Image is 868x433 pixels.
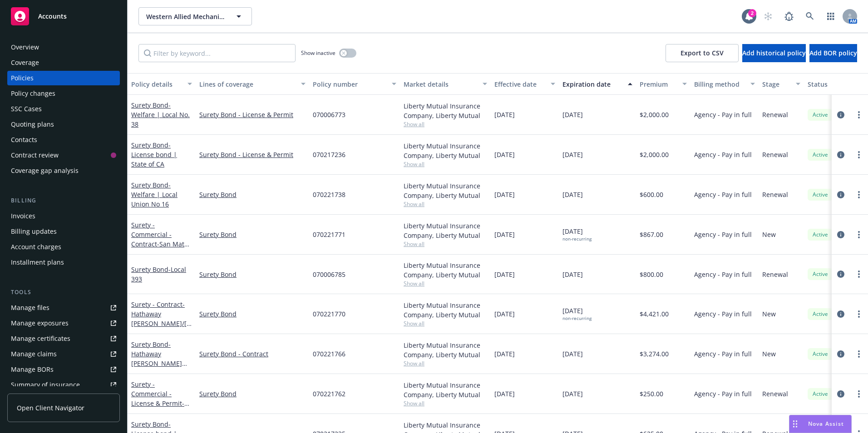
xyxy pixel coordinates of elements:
[562,226,592,242] span: [DATE]
[835,349,846,359] a: circleInformation
[494,389,515,399] span: [DATE]
[11,86,55,101] div: Policy changes
[853,229,864,240] a: more
[681,49,724,57] span: Export to CSV
[811,111,829,119] span: Active
[7,378,120,392] a: Summary of insurance
[131,141,177,168] a: Surety Bond
[7,117,120,132] a: Quoting plans
[762,270,788,279] span: Renewal
[199,230,306,239] a: Surety Bond
[640,230,663,239] span: $867.00
[640,349,669,359] span: $3,274.00
[694,270,752,279] span: Agency - Pay in full
[404,79,477,89] div: Market details
[762,150,788,159] span: Renewal
[11,148,59,162] div: Contract review
[562,270,583,279] span: [DATE]
[313,110,345,119] span: 070006773
[199,79,296,89] div: Lines of coverage
[562,389,583,399] span: [DATE]
[853,389,864,399] a: more
[562,315,592,321] div: non-recurring
[404,280,487,287] span: Show all
[313,190,345,199] span: 070221738
[694,190,752,199] span: Agency - Pay in full
[811,191,829,199] span: Active
[853,149,864,160] a: more
[11,133,37,147] div: Contacts
[404,340,487,359] div: Liberty Mutual Insurance Company, Liberty Mutual
[762,389,788,399] span: Renewal
[789,415,801,433] div: Drag to move
[131,300,190,356] a: Surety - Contract
[762,110,788,119] span: Renewal
[404,221,487,240] div: Liberty Mutual Insurance Company, Liberty Mutual
[759,7,777,25] a: Start snowing
[11,209,35,223] div: Invoices
[404,261,487,280] div: Liberty Mutual Insurance Company, Liberty Mutual
[196,73,309,95] button: Lines of coverage
[809,44,857,62] button: Add BOR policy
[494,190,515,199] span: [DATE]
[11,224,57,239] div: Billing updates
[131,221,192,258] a: Surety - Commercial - Contract
[404,359,487,367] span: Show all
[7,331,120,346] a: Manage certificates
[7,288,120,297] div: Tools
[313,79,386,89] div: Policy number
[7,163,120,178] a: Coverage gap analysis
[146,12,225,21] span: Western Allied Mechanical, Inc.
[759,73,804,95] button: Stage
[131,181,178,208] a: Surety Bond
[7,255,120,270] a: Installment plans
[853,349,864,359] a: more
[131,101,190,128] a: Surety Bond
[11,117,54,132] div: Quoting plans
[7,362,120,377] a: Manage BORs
[7,316,120,330] a: Manage exposures
[762,309,776,319] span: New
[400,73,491,95] button: Market details
[762,349,776,359] span: New
[313,230,345,239] span: 070221771
[7,224,120,239] a: Billing updates
[313,309,345,319] span: 070221770
[742,44,806,62] button: Add historical policy
[17,403,84,413] span: Open Client Navigator
[694,110,752,119] span: Agency - Pay in full
[131,240,192,258] span: - San Mateo CCCD B19
[811,231,829,239] span: Active
[562,110,583,119] span: [DATE]
[11,102,42,116] div: SSC Cases
[11,71,34,85] div: Policies
[811,151,829,159] span: Active
[404,141,487,160] div: Liberty Mutual Insurance Company, Liberty Mutual
[640,150,669,159] span: $2,000.00
[131,141,177,168] span: - License bond | State of CA
[853,309,864,320] a: more
[11,316,69,330] div: Manage exposures
[7,71,120,85] a: Policies
[742,49,806,57] span: Add historical policy
[762,79,790,89] div: Stage
[853,109,864,120] a: more
[404,399,487,407] span: Show all
[7,133,120,147] a: Contacts
[11,378,80,392] div: Summary of insurance
[494,110,515,119] span: [DATE]
[562,190,583,199] span: [DATE]
[636,73,690,95] button: Premium
[809,49,857,57] span: Add BOR policy
[404,101,487,120] div: Liberty Mutual Insurance Company, Liberty Mutual
[494,349,515,359] span: [DATE]
[694,389,752,399] span: Agency - Pay in full
[811,270,829,278] span: Active
[11,347,57,361] div: Manage claims
[11,163,79,178] div: Coverage gap analysis
[494,270,515,279] span: [DATE]
[199,270,306,279] a: Surety Bond
[835,309,846,320] a: circleInformation
[853,189,864,200] a: more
